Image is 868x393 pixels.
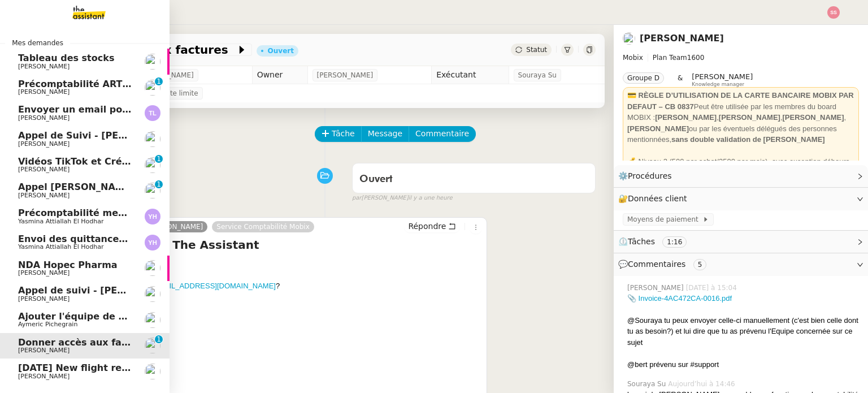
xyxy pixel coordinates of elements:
[655,113,717,122] strong: [PERSON_NAME]
[614,188,868,210] div: 🔐Données client
[692,81,744,88] span: Knowledge manager
[145,131,160,147] img: users%2FW4OQjB9BRtYK2an7yusO0WsYLsD3%2Favatar%2F28027066-518b-424c-8476-65f2e549ac29
[518,70,557,81] span: Souraya Su
[687,54,705,62] span: 1600
[409,126,476,142] button: Commentaire
[317,70,374,81] span: [PERSON_NAME]
[145,338,160,353] img: users%2FW4OQjB9BRtYK2an7yusO0WsYLsD3%2Favatar%2F28027066-518b-424c-8476-65f2e549ac29
[653,54,687,62] span: Plan Team
[627,156,854,200] div: 💰 Niveau 2 (500 par achat/3500 par mois), avec exception débours sur prélèvement SEPA
[145,157,160,173] img: users%2FCk7ZD5ubFNWivK6gJdIkoi2SB5d2%2Favatar%2F3f84dbb7-4157-4842-a987-fca65a8b7a9a
[526,46,547,54] span: Statut
[18,208,225,218] span: Précomptabilité mensuelle - 4 août 2025
[415,127,469,140] span: Commentaire
[59,280,482,292] div: Peux-tu envoyer la facture à ?
[627,315,859,348] div: @Souraya tu peux envoyer celle-ci manuellement (c'est bien celle dont tu as besoin?) et lui dire ...
[662,236,687,248] nz-tag: 1:16
[627,90,854,145] div: Peut être utilisée par les membres du board MOBIX : , , , ou par les éventuels délégués des perso...
[18,114,70,122] span: [PERSON_NAME]
[668,379,737,389] span: Aujourd’hui à 14:46
[18,321,77,328] span: Aymeric Pichegrain
[18,218,103,225] span: Yasmina Attiallah El Hodhar
[352,193,362,203] span: par
[145,80,160,96] img: users%2FSoHiyPZ6lTh48rkksBJmVXB4Fxh1%2Favatar%2F784cdfc3-6442-45b8-8ed3-42f1cc9271a4
[18,234,262,244] span: Envoi des quittances mensuelles - 5 juillet 2025
[686,283,739,293] span: [DATE] à 15:04
[628,260,685,269] span: Commentaires
[315,126,362,142] button: Tâche
[618,192,692,205] span: 🔐
[155,77,163,85] nz-badge-sup: 1
[614,231,868,253] div: ⏲️Tâches 1:16
[18,347,70,354] span: [PERSON_NAME]
[157,180,161,191] p: 1
[628,237,655,246] span: Tâches
[59,237,482,253] h4: Fwd: Factures de The Assistant
[18,285,215,296] span: Appel de suivi - [PERSON_NAME] - TDX
[145,105,160,121] img: svg
[18,104,267,115] span: Envoyer un email pour demander le numéro RNA
[678,72,683,87] span: &
[18,260,118,270] span: NDA Hopec Pharma
[692,72,753,81] span: [PERSON_NAME]
[18,373,70,380] span: [PERSON_NAME]
[18,192,70,199] span: [PERSON_NAME]
[719,113,780,122] strong: [PERSON_NAME]
[332,127,355,140] span: Tâche
[623,72,664,84] nz-tag: Groupe D
[18,140,70,148] span: [PERSON_NAME]
[693,259,707,270] nz-tag: 5
[618,237,696,246] span: ⏲️
[618,260,711,269] span: 💬
[155,180,163,188] nz-badge-sup: 1
[368,127,402,140] span: Message
[151,282,276,290] a: [EMAIL_ADDRESS][DOMAIN_NAME]
[692,72,753,87] app-user-label: Knowledge manager
[352,193,453,203] small: [PERSON_NAME]
[627,379,668,389] span: Souraya Su
[623,54,643,62] span: Mobix
[18,243,103,251] span: Yasmina Attiallah El Hodhar
[142,222,208,232] a: [PERSON_NAME]
[627,124,689,133] strong: [PERSON_NAME]
[628,171,672,180] span: Procédures
[627,294,732,303] a: 📎 Invoice-4AC472CA-0016.pdf
[157,155,161,165] p: 1
[155,155,163,163] nz-badge-sup: 1
[145,183,160,198] img: users%2FW4OQjB9BRtYK2an7yusO0WsYLsD3%2Favatar%2F28027066-518b-424c-8476-65f2e549ac29
[627,214,702,225] span: Moyens de paiement
[145,260,160,276] img: users%2FXPWOVq8PDVf5nBVhDcXguS2COHE3%2Favatar%2F3f89dc26-16aa-490f-9632-b2fdcfc735a1
[157,77,161,88] p: 1
[18,295,70,303] span: [PERSON_NAME]
[827,6,840,19] img: svg
[361,126,409,142] button: Message
[5,37,70,49] span: Mes demandes
[18,156,277,167] span: Vidéos TikTok et Créatives META - septembre 2025
[409,193,453,203] span: il y a une heure
[623,32,635,45] img: users%2FW4OQjB9BRtYK2an7yusO0WsYLsD3%2Favatar%2F28027066-518b-424c-8476-65f2e549ac29
[618,170,677,183] span: ⚙️
[404,220,460,232] button: Répondre
[18,53,114,63] span: Tableau des stocks
[212,222,314,232] a: Service Comptabilité Mobix
[18,269,70,277] span: [PERSON_NAME]
[145,364,160,379] img: users%2FC9SBsJ0duuaSgpQFj5LgoEX8n0o2%2Favatar%2Fec9d51b8-9413-4189-adfb-7be4d8c96a3c
[432,66,509,84] td: Exécutant
[157,335,161,346] p: 1
[18,130,265,141] span: Appel de Suivi - [PERSON_NAME] - BS Protection
[145,312,160,328] img: users%2F1PNv5soDtMeKgnH5onPMHqwjzQn1%2Favatar%2Fd0f44614-3c2d-49b8-95e9-0356969fcfd1
[18,79,243,89] span: Précomptabilité ARTRADE - septembre 2025
[18,63,70,70] span: [PERSON_NAME]
[145,54,160,70] img: users%2FAXgjBsdPtrYuxuZvIJjRexEdqnq2%2Favatar%2F1599931753966.jpeg
[408,221,446,232] span: Répondre
[18,362,245,373] span: [DATE] New flight request - [PERSON_NAME]
[614,165,868,187] div: ⚙️Procédures
[627,359,859,370] div: @bert prévenu sur #support
[145,235,160,251] img: svg
[640,33,724,44] a: [PERSON_NAME]
[359,174,393,184] span: Ouvert
[18,88,70,96] span: [PERSON_NAME]
[628,194,687,203] span: Données client
[155,335,163,343] nz-badge-sup: 1
[671,135,825,144] strong: sans double validation de [PERSON_NAME]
